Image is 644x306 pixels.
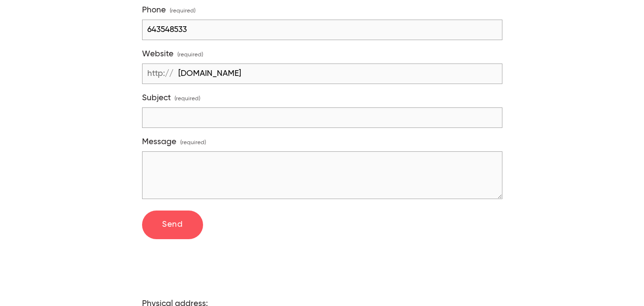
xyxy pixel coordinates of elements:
span: http:// [143,63,178,84]
span: (required) [177,49,203,62]
span: Phone [142,5,166,15]
span: Website [142,49,174,59]
span: (required) [170,5,195,18]
span: (required) [180,137,206,149]
span: (required) [174,93,200,106]
span: Subject [142,93,171,103]
span: Send [162,221,183,229]
span: Message [142,137,176,147]
button: SendSend [142,211,203,239]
